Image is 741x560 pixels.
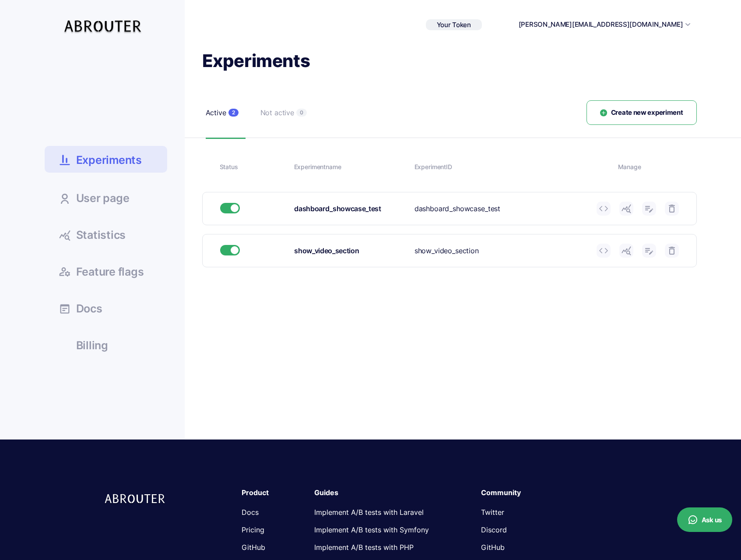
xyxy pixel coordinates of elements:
[314,525,429,534] a: Implement A/B tests with Symfony
[481,487,638,498] div: Community
[481,525,507,534] a: Discord
[220,162,288,172] div: Status
[586,100,697,125] button: Create new experiment
[611,108,683,118] span: Create new experiment
[76,152,142,168] span: Experiments
[45,296,167,320] a: Docs
[76,230,126,241] span: Statistics
[260,107,294,118] div: Not active
[76,266,144,277] span: Feature flags
[76,340,108,351] span: Billing
[294,162,408,172] div: Experiment name
[242,543,265,552] a: GitHub
[437,21,471,29] span: Your Token
[45,333,167,357] a: Billing
[481,508,504,517] a: Twitter
[414,203,590,214] div: dashboard_showcase_test
[202,50,697,72] h1: Experiments
[76,303,102,314] span: Docs
[296,109,307,117] span: 0
[519,20,683,30] button: [PERSON_NAME][EMAIL_ADDRESS][DOMAIN_NAME]
[314,543,414,552] a: Implement A/B tests with PHP
[314,487,472,498] div: Guides
[104,487,169,507] img: logo
[206,107,226,118] div: Active
[76,193,130,204] span: User page
[51,12,146,38] a: Logo
[294,203,408,214] div: dashboard_showcase_test
[45,146,167,173] a: Experiments
[242,525,264,534] a: Pricing
[63,12,146,38] img: Logo
[294,245,408,256] div: show_video_section
[618,162,679,172] div: Manage
[481,543,505,552] a: GitHub
[677,507,732,532] button: Ask us
[45,223,167,246] a: Statistics
[314,508,424,517] a: Implement A/B tests with Laravel
[228,109,239,117] span: 2
[45,259,167,283] a: Feature flags
[414,162,611,172] div: Experiment ID
[45,186,167,209] a: User page
[242,487,306,498] div: Product
[242,508,259,517] a: Docs
[414,245,590,256] div: show_video_section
